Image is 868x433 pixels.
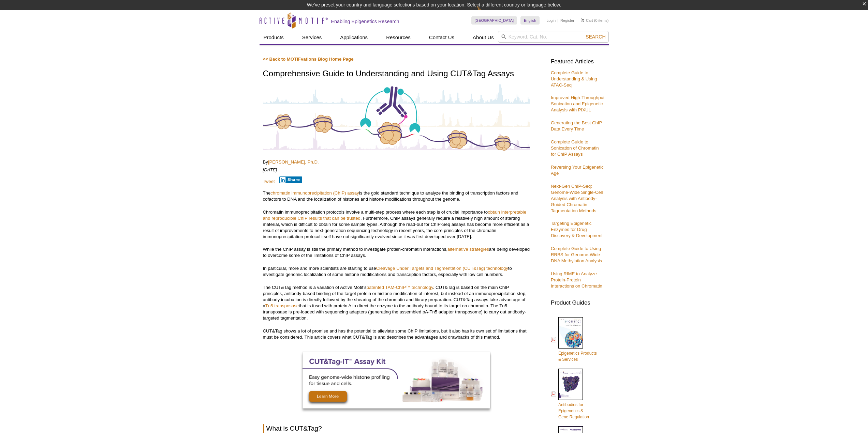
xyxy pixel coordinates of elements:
[425,31,458,44] a: Contact Us
[265,303,299,308] a: Tn5 transposase
[558,16,559,25] li: |
[558,317,583,349] img: Epi_brochure_140604_cover_web_70x200
[376,266,508,271] a: Cleavage Under Targets and Tagmentation (CUT&Tag) technology
[263,69,530,79] h1: Comprehensive Guide to Understanding and Using CUT&Tag Assays
[471,16,517,25] a: [GEOGRAPHIC_DATA]
[263,190,530,202] p: The is the gold standard technique to analyze the binding of transcription factors and cofactors ...
[382,31,415,44] a: Resources
[469,31,498,44] a: About Us
[260,31,288,44] a: Products
[331,18,399,25] h2: Enabling Epigenetics Research
[279,176,302,183] button: Share
[546,18,556,23] a: Login
[263,284,530,321] p: The CUT&Tag method is a variation of Active Motif’s . CUT&Tag is based on the main ChIP principle...
[551,246,602,263] a: Complete Guide to Using RRBS for Genome-Wide DNA Methylation Analysis
[263,179,275,184] a: Tweet
[298,31,326,44] a: Services
[263,210,527,221] a: obtain interpretable and reproducible ChIP results that can be trusted
[586,34,605,40] span: Search
[551,59,605,65] h3: Featured Articles
[551,95,605,112] a: Improved High-Throughput Sonication and Epigenetic Analysis with PIXUL
[336,31,372,44] a: Applications
[520,16,540,25] a: English
[263,57,354,62] a: << Back to MOTIFvations Blog Home Page
[263,246,530,259] p: While the ChIP assay is still the primary method to investigate protein-chromatin interactions, a...
[263,83,530,151] img: Antibody-Based Tagmentation Notes
[551,271,602,289] a: Using RIME to Analyze Protein-Protein Interactions on Chromatin
[558,351,597,362] span: Epigenetics Products & Services
[263,209,530,240] p: Chromatin immunoprecipitation protocols involve a multi-step process where each step is of crucia...
[268,159,319,165] a: [PERSON_NAME], Ph.D.
[558,369,583,400] img: Abs_epi_2015_cover_web_70x200
[581,18,593,23] a: Cart
[551,139,599,157] a: Complete Guide to Sonication of Chromatin for ChIP Assays
[581,18,584,22] img: Your Cart
[560,18,574,23] a: Register
[551,184,603,213] a: Next-Gen ChIP-Seq: Genome-Wide Single-Cell Analysis with Antibody-Guided Chromatin Tagmentation M...
[367,285,433,290] a: patented TAM-ChIP™ technology
[447,247,489,252] a: alternative strategies
[498,31,609,43] input: Keyword, Cat. No.
[551,221,603,238] a: Targeting Epigenetic Enzymes for Drug Discovery & Development
[303,352,490,408] img: Optimized CUT&Tag-IT Assay Kit
[270,190,359,196] a: chromatin immunoprecipitation (ChIP) assay
[558,402,589,419] span: Antibodies for Epigenetics & Gene Regulation
[263,424,530,433] h2: What is CUT&Tag?
[263,167,277,172] em: [DATE]
[263,328,530,340] p: CUT&Tag shows a lot of promise and has the potential to alleviate some ChIP limitations, but it a...
[551,70,597,88] a: Complete Guide to Understanding & Using ATAC-Seq
[263,265,530,278] p: In particular, more and more scientists are starting to use to investigate genomic localization o...
[551,316,597,363] a: Epigenetics Products& Services
[551,120,602,132] a: Generating the Best ChIP Data Every Time
[551,368,589,421] a: Antibodies forEpigenetics &Gene Regulation
[551,296,605,306] h3: Product Guides
[477,5,495,21] img: Change Here
[581,16,609,25] li: (0 items)
[551,165,604,176] a: Reversing Your Epigenetic Age
[584,34,607,40] button: Search
[263,159,530,165] p: By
